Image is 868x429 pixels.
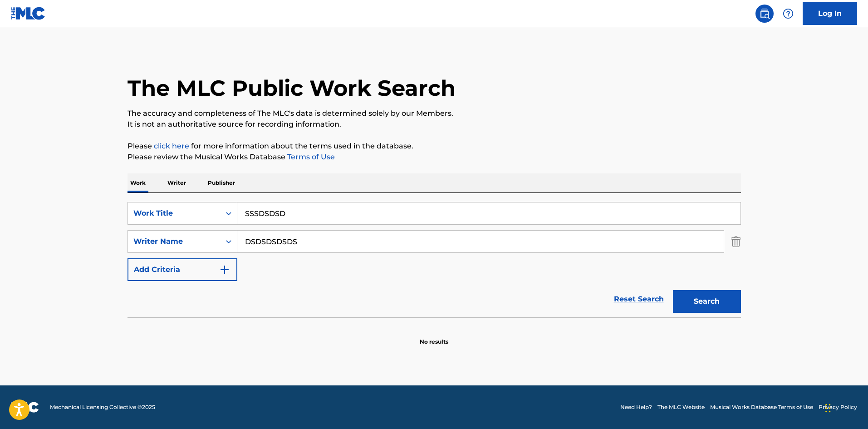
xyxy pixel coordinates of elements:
div: Work Title [133,208,215,219]
a: The MLC Website [657,403,705,411]
div: Writer Name [133,236,215,247]
form: Search Form [128,202,741,317]
p: Please review the Musical Works Database [128,152,741,163]
p: Work [128,173,148,192]
a: Privacy Policy [819,403,857,411]
img: logo [11,402,39,413]
a: Musical Works Database Terms of Use [710,403,813,411]
div: Help [779,5,797,23]
p: Publisher [205,173,238,192]
p: The accuracy and completeness of The MLC's data is determined solely by our Members. [128,108,741,119]
img: MLC Logo [11,7,46,20]
a: Reset Search [609,289,668,309]
h1: The MLC Public Work Search [128,74,456,102]
img: Delete Criterion [731,230,741,253]
a: click here [154,142,189,150]
iframe: Chat Widget [823,385,868,429]
img: help [783,8,794,19]
p: Please for more information about the terms used in the database. [128,141,741,152]
div: Drag [825,394,831,422]
button: Add Criteria [128,258,237,281]
p: Writer [165,173,189,192]
a: Public Search [755,5,774,23]
span: Mechanical Licensing Collective © 2025 [50,403,155,411]
button: Search [673,290,741,313]
a: Log In [803,2,857,25]
p: It is not an authoritative source for recording information. [128,119,741,130]
a: Need Help? [620,403,652,411]
p: No results [420,327,448,346]
img: 9d2ae6d4665cec9f34b9.svg [219,264,230,275]
img: search [759,8,770,19]
a: Terms of Use [285,153,335,161]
